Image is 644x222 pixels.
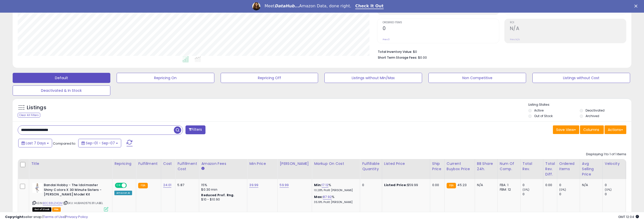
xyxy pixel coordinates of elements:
div: Title [31,161,110,166]
small: FBA [447,183,456,188]
div: Ship Price [432,161,442,172]
div: Ordered Items [559,161,578,172]
div: seller snap | | [5,215,88,219]
div: % [314,183,356,192]
a: 24.01 [163,183,172,188]
div: Clear All Filters [18,113,40,118]
div: $0.30 min [201,187,243,192]
div: Meet Amazon Data, done right. [264,4,351,9]
div: Avg Selling Price [582,161,600,177]
b: Reduced Prof. Rng. [201,193,234,197]
div: FBM: 12 [500,187,516,192]
span: Last 7 Days [26,141,46,146]
div: 0.00 [432,183,441,187]
button: Repricing Off [221,73,318,83]
div: Repricing [114,161,134,166]
button: Deactivated & In Stock [13,85,110,96]
small: (0%) [605,188,612,192]
div: Amazon AI [114,191,132,195]
button: Save View [553,125,579,134]
div: 0 [605,183,625,187]
b: Bandai Hobby - The Idolmaster Shiny Colors X 30 Minute Sisters - [PERSON_NAME] Model Kit [44,183,105,198]
div: $10 - $10.90 [201,197,243,202]
a: Privacy Policy [66,214,88,219]
button: Non Competitive [428,73,526,83]
span: 2025-09-16 12:04 GMT [618,214,639,219]
b: Listed Price: [384,183,407,187]
label: Archived [586,114,599,118]
div: 0 [559,192,580,196]
small: Amazon Fees. [201,166,204,171]
small: (0%) [559,188,566,192]
div: Total Rev. [523,161,541,172]
div: 0 [605,192,625,196]
h2: 0 [383,26,499,32]
span: | SKU: HUBAN2676311 LABEL [63,201,103,205]
div: N/A [582,183,599,187]
a: 59.99 [280,183,289,188]
span: ROI [510,21,626,24]
small: Prev: N/A [510,38,520,41]
button: Listings without Cost [532,73,630,83]
li: $0 [378,48,622,54]
img: 311ygyt0cgL._SL40_.jpg [32,183,43,193]
b: Max: [314,194,323,199]
a: 87.92 [323,194,332,199]
span: $0.00 [418,55,427,60]
span: Sep-01 - Sep-07 [86,141,115,146]
div: Num of Comp. [500,161,518,172]
div: N/A [477,183,494,187]
div: $59.99 [384,183,426,187]
button: Filters [185,125,205,134]
label: Deactivated [586,108,605,113]
a: B0C88LZHQM [43,201,63,205]
div: 0.00 [545,183,553,187]
b: Short Term Storage Fees: [378,55,417,60]
div: Close [634,5,639,8]
span: OFF [126,183,134,188]
div: Fulfillable Quantity [362,161,380,172]
button: Sep-01 - Sep-07 [78,139,121,147]
div: Displaying 1 to 1 of 1 items [586,152,626,157]
th: The percentage added to the cost of goods (COGS) that forms the calculator for Min & Max prices. [312,159,360,179]
div: % [314,195,356,204]
a: Check It Out [355,4,384,9]
div: Markup on Cost [314,161,358,166]
small: (0%) [523,188,530,192]
div: Cost [163,161,173,166]
div: Min Price [249,161,275,166]
div: 15% [201,183,243,187]
div: Velocity [605,161,623,166]
div: 0 [362,183,378,187]
div: FBA: 1 [500,183,516,187]
div: BB Share 24h. [477,161,495,172]
div: Amazon Fees [201,161,245,166]
div: 0 [559,183,580,187]
span: FBA [52,207,61,212]
button: Listings without Min/Max [324,73,422,83]
div: Listed Price [384,161,428,166]
div: 5.87 [177,183,195,187]
div: Fulfillment Cost [177,161,197,172]
p: Listing States: [528,102,631,107]
div: ASIN: [32,183,108,211]
b: Total Inventory Value: [378,50,412,54]
p: 10.28% Profit [PERSON_NAME] [314,189,356,192]
label: Active [534,108,544,113]
a: Terms of Use [43,214,65,219]
div: 0 [523,183,543,187]
button: Default [13,73,110,83]
small: Prev: 0 [383,38,390,41]
a: 17.12 [322,183,328,188]
div: [PERSON_NAME] [280,161,310,166]
button: Columns [580,125,604,134]
button: Last 7 Days [18,139,52,147]
img: Profile image for Georgie [252,2,260,10]
span: Ordered Items [383,21,499,24]
span: Columns [583,127,599,132]
div: 0 [523,192,543,196]
a: 39.99 [249,183,258,188]
button: Repricing On [117,73,214,83]
span: 45.23 [457,183,467,187]
b: Min: [314,183,322,187]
